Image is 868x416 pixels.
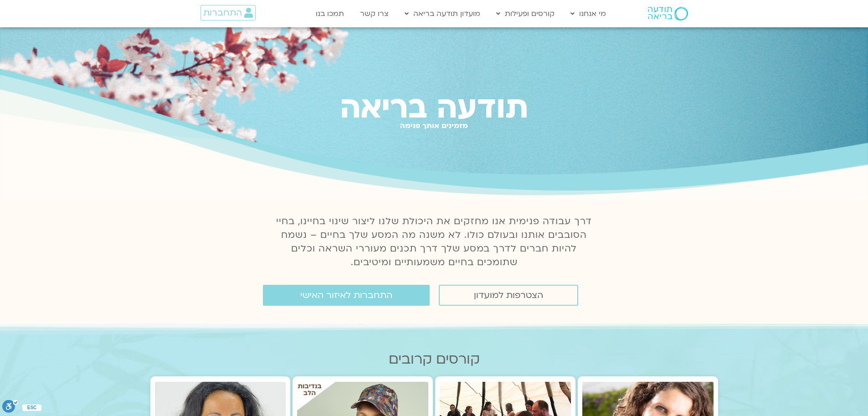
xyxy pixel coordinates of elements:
[203,8,242,18] span: התחברות
[263,285,430,306] a: התחברות לאיזור האישי
[300,290,392,300] span: התחברות לאיזור האישי
[400,5,485,22] a: מועדון תודעה בריאה
[439,285,578,306] a: הצטרפות למועדון
[150,351,718,367] h2: קורסים קרובים
[311,5,349,22] a: תמכו בנו
[474,290,543,300] span: הצטרפות למועדון
[492,5,559,22] a: קורסים ופעילות
[566,5,611,22] a: מי אנחנו
[355,5,393,22] a: צרו קשר
[648,7,688,21] img: תודעה בריאה
[271,215,597,269] p: דרך עבודה פנימית אנו מחזקים את היכולת שלנו ליצור שינוי בחיינו, בחיי הסובבים אותנו ובעולם כולו. לא...
[200,5,256,21] a: התחברות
